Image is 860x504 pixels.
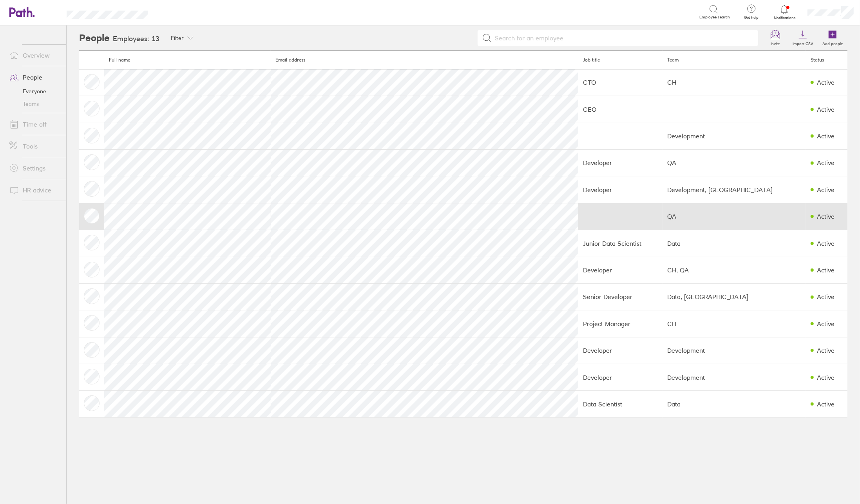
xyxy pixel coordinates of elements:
span: Filter [171,35,184,41]
a: HR advice [3,182,66,198]
td: Development [663,337,806,364]
a: Time off [3,116,66,132]
a: Overview [3,47,66,63]
td: CTO [578,69,663,96]
label: Invite [766,39,785,46]
th: Team [663,51,806,69]
h2: People [79,25,110,51]
div: Active [817,79,835,86]
th: Status [806,51,847,69]
td: Data [663,230,806,257]
th: Job title [578,51,663,69]
a: Tools [3,138,66,154]
td: CEO [578,96,663,123]
div: Search [169,8,189,15]
div: Active [817,320,835,327]
td: CH [663,69,806,96]
div: Active [817,374,835,381]
td: Development [663,123,806,149]
td: Developer [578,337,663,364]
span: Notifications [772,16,797,20]
td: Developer [578,149,663,176]
td: Data Scientist [578,391,663,417]
a: Add people [818,25,847,51]
td: Senior Developer [578,283,663,310]
div: Active [817,186,835,193]
td: CH [663,310,806,337]
div: Active [817,267,835,274]
th: Email address [271,51,578,69]
td: Data [663,391,806,417]
td: Data, [GEOGRAPHIC_DATA] [663,283,806,310]
a: Everyone [3,85,66,98]
label: Add people [818,39,847,46]
div: Active [817,347,835,354]
td: Developer [578,257,663,283]
span: Employee search [699,15,730,20]
td: Junior Data Scientist [578,230,663,257]
div: Active [817,401,835,408]
div: Active [817,106,835,113]
td: Project Manager [578,310,663,337]
label: Import CSV [788,39,818,46]
div: Active [817,213,835,220]
td: Development, [GEOGRAPHIC_DATA] [663,176,806,203]
a: Notifications [772,4,797,20]
div: Active [817,240,835,247]
span: Get help [739,15,764,20]
th: Full name [104,51,271,69]
td: Developer [578,364,663,391]
td: CH, QA [663,257,806,283]
h3: Employees: 13 [113,35,159,43]
input: Search for an employee [492,31,753,45]
a: People [3,69,66,85]
td: QA [663,203,806,230]
a: Invite [763,25,788,51]
div: Active [817,132,835,140]
td: Development [663,364,806,391]
a: Settings [3,160,66,176]
td: Developer [578,176,663,203]
td: QA [663,149,806,176]
a: Import CSV [788,25,818,51]
a: Teams [3,98,66,110]
div: Active [817,293,835,300]
div: Active [817,159,835,166]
